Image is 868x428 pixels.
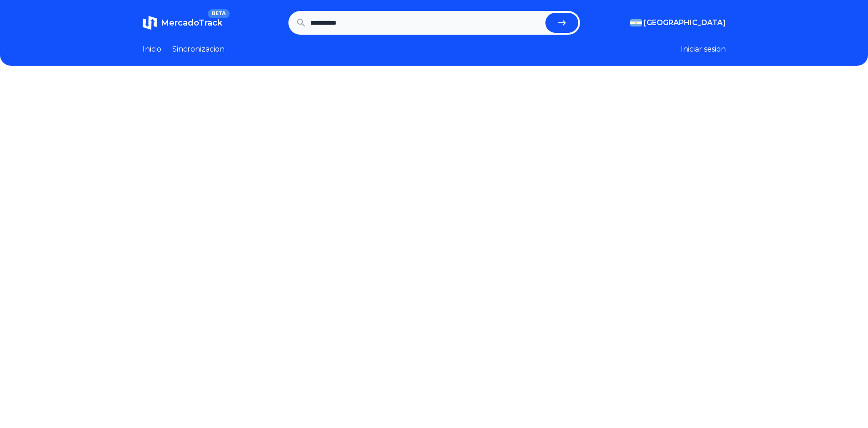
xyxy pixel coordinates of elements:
[644,17,726,28] span: [GEOGRAPHIC_DATA]
[172,44,225,55] a: Sincronizacion
[630,17,726,28] button: [GEOGRAPHIC_DATA]
[161,18,222,28] span: MercadoTrack
[143,16,222,30] a: MercadoTrackBETA
[681,44,726,55] button: Iniciar sesion
[208,9,229,18] span: BETA
[630,19,642,26] img: Argentina
[143,44,161,55] a: Inicio
[143,16,157,30] img: MercadoTrack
